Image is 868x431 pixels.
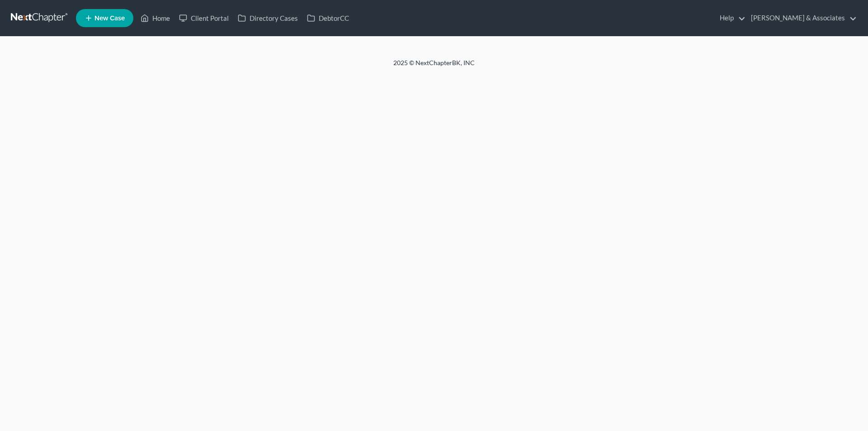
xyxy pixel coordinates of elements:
[302,10,354,26] a: DebtorCC
[136,10,175,26] a: Home
[746,10,857,26] a: [PERSON_NAME] & Associates
[715,10,745,26] a: Help
[175,10,233,26] a: Client Portal
[176,58,692,75] div: 2025 © NextChapterBK, INC
[76,9,133,27] new-legal-case-button: New Case
[233,10,302,26] a: Directory Cases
